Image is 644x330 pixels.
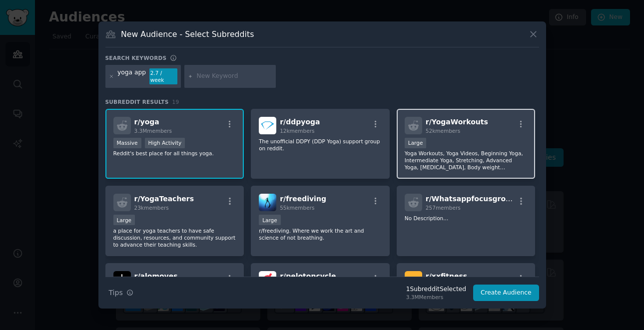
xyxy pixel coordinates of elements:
[280,272,336,280] span: r/ pelotoncycle
[134,205,169,211] span: 23k members
[134,272,178,280] span: r/ alomoves
[426,118,488,126] span: r/ YogaWorkouts
[113,150,236,157] p: Reddit's best place for all things yoga.
[405,215,528,222] p: No Description...
[113,271,131,289] img: alomoves
[405,150,528,171] p: Yoga Workouts, Yoga Videos, Beginning Yoga, Intermediate Yoga, Stretching, Advanced Yoga, [MEDICA...
[105,284,137,302] button: Tips
[280,118,320,126] span: r/ ddpyoga
[405,271,422,289] img: xxfitness
[280,128,314,134] span: 12k members
[149,68,177,84] div: 2.7 / week
[259,138,382,152] p: The unofficial DDPY (DDP Yoga) support group on reddit.
[405,138,427,148] div: Large
[113,215,135,225] div: Large
[473,285,539,302] button: Create Audience
[406,294,466,301] div: 3.3M Members
[105,54,167,61] h3: Search keywords
[113,227,236,248] p: a place for yoga teachers to have safe discussion, resources, and community support to advance th...
[259,227,382,241] p: r/freediving. Where we work the art and science of not breathing.
[117,68,146,84] div: yoga app
[172,99,179,105] span: 19
[196,72,272,81] input: New Keyword
[259,215,281,225] div: Large
[134,118,159,126] span: r/ yoga
[113,138,141,148] div: Massive
[109,288,123,298] span: Tips
[426,195,520,203] span: r/ Whatsappfocusgroups
[121,29,254,39] h3: New Audience - Select Subreddits
[280,195,326,203] span: r/ freediving
[134,128,172,134] span: 3.3M members
[426,128,460,134] span: 52k members
[105,98,169,105] span: Subreddit Results
[280,205,314,211] span: 55k members
[426,272,467,280] span: r/ xxfitness
[426,205,461,211] span: 257 members
[145,138,185,148] div: High Activity
[259,194,276,211] img: freediving
[259,117,276,134] img: ddpyoga
[134,195,194,203] span: r/ YogaTeachers
[259,271,276,289] img: pelotoncycle
[406,285,466,294] div: 1 Subreddit Selected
